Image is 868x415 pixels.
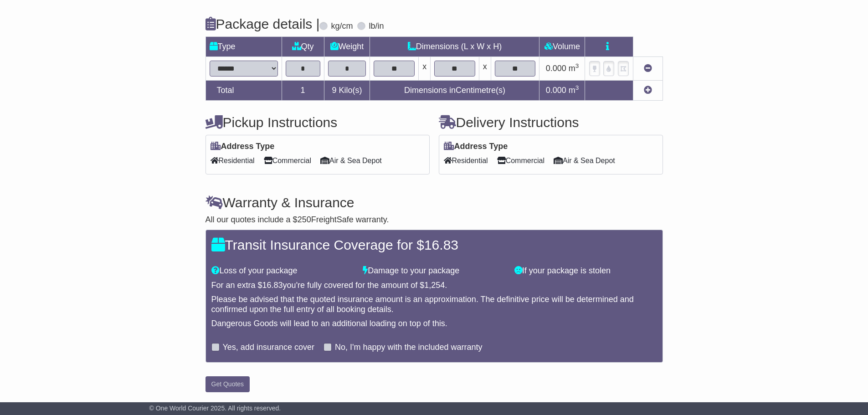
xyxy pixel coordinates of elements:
label: Address Type [211,142,275,152]
td: Kilo(s) [324,80,370,100]
span: Commercial [497,154,544,168]
span: m [569,64,579,73]
td: Dimensions in Centimetre(s) [370,80,539,100]
span: 0.000 [546,64,566,73]
span: Residential [444,154,488,168]
td: x [479,56,491,80]
label: kg/cm [331,21,353,31]
h4: Pickup Instructions [205,115,430,130]
span: Air & Sea Depot [554,154,615,168]
span: Air & Sea Depot [320,154,382,168]
div: Loss of your package [207,266,359,276]
td: Total [205,80,282,100]
span: 16.83 [262,281,283,290]
td: Weight [324,36,370,56]
td: Qty [282,36,324,56]
div: All our quotes include a $ FreightSafe warranty. [205,215,663,225]
button: Get Quotes [205,376,250,392]
td: Dimensions (L x W x H) [370,36,539,56]
td: Volume [539,36,585,56]
h4: Package details | [205,16,320,31]
div: Dangerous Goods will lead to an additional loading on top of this. [211,319,657,329]
label: No, I'm happy with the included warranty [335,343,483,353]
h4: Transit Insurance Coverage for $ [211,237,657,252]
label: Address Type [444,142,508,152]
span: Commercial [264,154,311,168]
span: m [569,86,579,95]
td: Type [205,36,282,56]
div: Please be advised that the quoted insurance amount is an approximation. The definitive price will... [211,295,657,314]
sup: 3 [575,62,579,69]
label: Yes, add insurance cover [223,343,314,353]
h4: Delivery Instructions [439,115,663,130]
span: 16.83 [424,237,458,252]
span: 9 [332,86,336,95]
span: Residential [211,154,255,168]
td: x [419,56,431,80]
label: lb/in [369,21,384,31]
div: For an extra $ you're fully covered for the amount of $ . [211,281,657,291]
td: 1 [282,80,324,100]
span: © One World Courier 2025. All rights reserved. [149,405,281,412]
h4: Warranty & Insurance [205,195,663,210]
a: Remove this item [644,64,652,73]
span: 0.000 [546,86,566,95]
span: 1,254 [424,281,445,290]
sup: 3 [575,84,579,91]
span: 250 [298,215,311,224]
div: Damage to your package [358,266,510,276]
div: If your package is stolen [510,266,662,276]
a: Add new item [644,86,652,95]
